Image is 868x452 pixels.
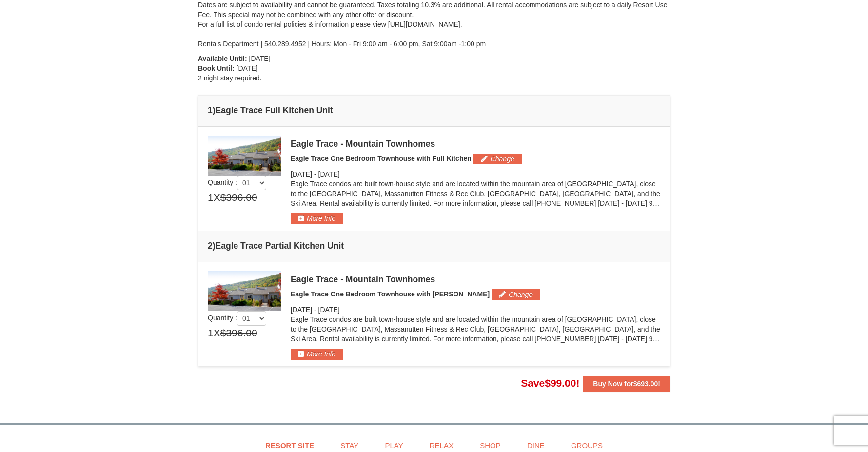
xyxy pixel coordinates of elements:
[213,105,216,115] span: )
[291,275,660,284] div: Eagle Trace - Mountain Townhomes
[318,170,340,178] span: [DATE]
[214,190,220,205] span: X
[291,306,312,314] span: [DATE]
[291,290,490,298] span: Eagle Trace One Bedroom Townhouse with [PERSON_NAME]
[291,155,472,162] span: Eagle Trace One Bedroom Townhouse with Full Kitchen
[521,377,579,389] span: Save !
[214,326,220,340] span: X
[220,190,257,205] span: $396.00
[208,136,281,176] img: 19218983-1-9b289e55.jpg
[545,377,576,389] span: $99.00
[314,170,316,178] span: -
[291,179,660,208] p: Eagle Trace condos are built town-house style and are located within the mountain area of [GEOGRA...
[492,289,540,300] button: Change
[291,213,343,224] button: More Info
[198,64,235,72] strong: Book Until:
[220,326,257,340] span: $396.00
[213,241,216,251] span: )
[318,306,340,314] span: [DATE]
[208,326,214,340] span: 1
[208,105,660,115] h4: 1 Eagle Trace Full Kitchen Unit
[314,306,316,314] span: -
[208,241,660,251] h4: 2 Eagle Trace Partial Kitchen Unit
[291,349,343,359] button: More Info
[198,74,262,82] span: 2 night stay required.
[583,376,670,392] button: Buy Now for$693.00!
[208,190,214,205] span: 1
[198,55,247,62] strong: Available Until:
[249,55,271,62] span: [DATE]
[237,64,258,72] span: [DATE]
[291,314,660,344] p: Eagle Trace condos are built town-house style and are located within the mountain area of [GEOGRA...
[291,139,660,149] div: Eagle Trace - Mountain Townhomes
[208,314,266,322] span: Quantity :
[593,380,660,388] strong: Buy Now for !
[208,271,281,311] img: 19218983-1-9b289e55.jpg
[291,170,312,178] span: [DATE]
[473,154,522,164] button: Change
[208,178,266,186] span: Quantity :
[633,380,658,388] span: $693.00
